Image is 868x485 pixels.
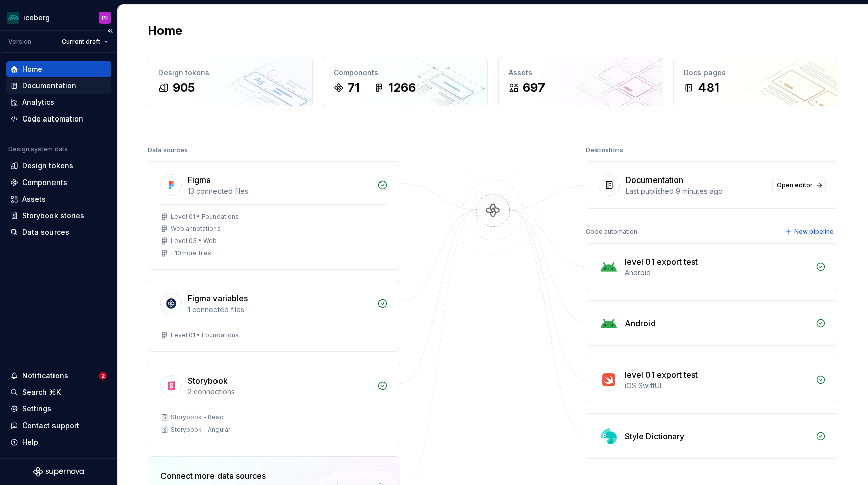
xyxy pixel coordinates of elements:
div: Components [22,177,67,188]
div: Web annotations [171,225,221,233]
button: Search ⌘K [6,384,111,400]
div: Design tokens [22,161,73,171]
a: Assets [6,191,111,207]
div: Home [22,64,42,74]
div: + 10 more files [171,249,211,257]
div: Storybook - Angular [171,426,230,434]
div: Contact support [22,420,79,431]
div: Code automation [586,225,637,239]
span: Current draft [62,38,100,46]
div: Figma [188,174,211,186]
div: 1266 [388,80,416,96]
a: Code automation [6,111,111,127]
span: Open editor [777,181,813,189]
div: Destinations [586,143,623,157]
a: Design tokens905 [148,57,313,106]
div: level 01 export test [625,369,698,381]
div: Components [334,68,477,78]
div: Storybook [188,375,228,387]
div: Documentation [22,81,76,91]
h2: Home [148,23,182,39]
a: Assets697 [498,57,663,106]
button: icebergPF [2,7,115,28]
img: 418c6d47-6da6-4103-8b13-b5999f8989a1.png [7,12,19,24]
a: Storybook stories [6,208,111,224]
a: Data sources [6,224,111,240]
div: iOS SwiftUI [625,381,809,391]
div: 1 connected files [188,305,371,315]
a: Figma variables1 connected filesLevel 01 • Foundations [148,280,400,352]
a: Analytics [6,94,111,110]
div: Android [625,317,656,329]
div: 71 [348,80,360,96]
div: Storybook - React [171,413,225,421]
a: Components [6,174,111,191]
div: Assets [22,194,46,204]
a: Open editor [772,178,826,192]
a: Storybook2 connectionsStorybook - ReactStorybook - Angular [148,362,400,446]
div: Design tokens [158,68,302,78]
button: New pipeline [782,225,838,239]
svg: Supernova Logo [33,467,84,477]
div: Assets [509,68,653,78]
a: Design tokens [6,158,111,174]
div: iceberg [23,13,50,23]
button: Notifications2 [6,368,111,384]
div: Settings [22,404,51,414]
div: Figma variables [188,292,248,305]
div: Style Dictionary [625,430,684,442]
div: level 01 export test [625,256,698,268]
button: Current draft [57,35,113,49]
div: Data sources [22,227,69,237]
a: Components711266 [323,57,488,106]
div: 697 [523,80,545,96]
div: Level 01 • Foundations [171,331,239,339]
div: 2 connections [188,387,371,397]
div: Code automation [22,114,83,124]
a: Docs pages481 [673,57,838,106]
div: Level 03 • Web [171,237,217,245]
div: Connect more data sources [160,470,297,482]
div: Docs pages [684,68,828,78]
div: Version [8,38,31,46]
div: 13 connected files [188,186,371,196]
div: 481 [698,80,719,96]
a: Home [6,61,111,77]
div: Notifications [22,371,68,381]
div: Last published 9 minutes ago [626,186,766,196]
div: Analytics [22,97,55,107]
div: Search ⌘K [22,387,61,397]
div: Storybook stories [22,211,84,221]
button: Collapse sidebar [103,24,117,38]
div: PF [102,14,108,22]
div: Level 01 • Foundations [171,213,239,221]
div: Help [22,437,38,447]
a: Documentation [6,78,111,94]
div: Data sources [148,143,188,157]
a: Figma13 connected filesLevel 01 • FoundationsWeb annotationsLevel 03 • Web+10more files [148,161,400,270]
button: Contact support [6,417,111,434]
span: 2 [99,372,107,380]
button: Help [6,434,111,450]
div: Android [625,268,809,278]
div: Documentation [626,174,683,186]
a: Settings [6,401,111,417]
div: Design system data [8,145,68,153]
div: 905 [173,80,195,96]
span: New pipeline [794,228,834,236]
